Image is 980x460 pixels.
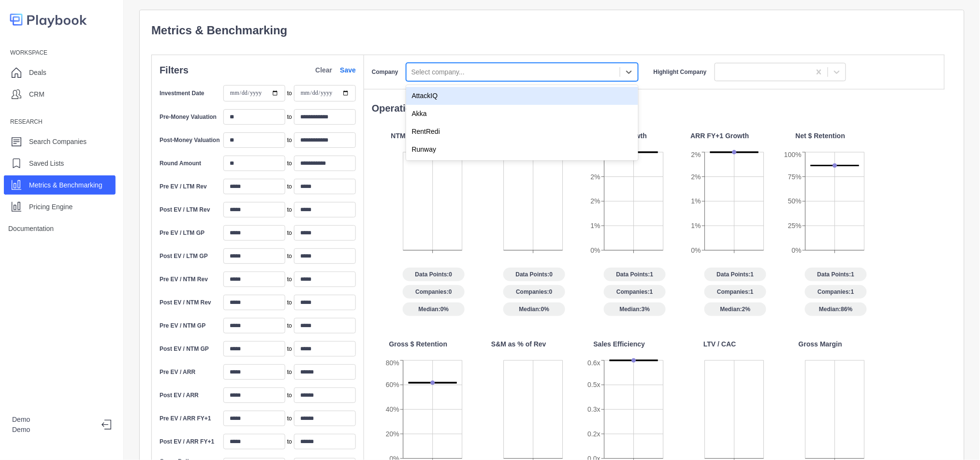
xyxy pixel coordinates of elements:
[604,285,666,299] span: Companies: 1
[287,113,292,121] span: to
[403,285,465,299] span: Companies: 0
[160,275,208,284] label: Pre EV / NTM Rev
[591,197,600,205] tspan: 2%
[799,339,842,349] p: Gross Margin
[591,222,600,230] tspan: 1%
[160,414,211,423] label: Pre EV / ARR FY+1
[160,368,195,376] label: Pre EV / ARR
[784,151,802,158] tspan: 100%
[691,222,701,230] tspan: 1%
[805,302,867,316] span: Median: 86%
[287,414,292,423] span: to
[389,339,448,349] p: Gross $ Retention
[287,89,292,98] span: to
[406,123,638,141] div: RentRedi
[403,302,465,316] span: Median: 0%
[788,172,802,180] tspan: 75%
[691,172,701,180] tspan: 2%
[654,68,707,76] label: Highlight Company
[691,151,701,158] tspan: 2%
[160,252,208,260] label: Post EV / LTM GP
[386,381,399,389] tspan: 60%
[406,141,638,158] div: Runway
[160,229,205,237] label: Pre EV / LTM GP
[287,205,292,214] span: to
[340,65,356,75] a: Save
[403,268,465,281] span: Data Points: 0
[591,246,600,254] tspan: 0%
[12,415,94,425] p: Demo
[796,131,846,141] p: Net $ Retention
[604,302,666,316] span: Median: 3%
[386,359,399,367] tspan: 80%
[151,22,952,39] p: Metrics & Benchmarking
[160,437,214,446] label: Post EV / ARR FY+1
[160,159,201,168] label: Round Amount
[160,205,210,214] label: Post EV / LTM Rev
[29,89,44,100] p: CRM
[704,302,766,316] span: Median: 2%
[287,182,292,191] span: to
[704,285,766,299] span: Companies: 1
[594,339,645,349] p: Sales Efficiency
[160,113,217,121] label: Pre-Money Valuation
[805,285,867,299] span: Companies: 1
[160,298,211,307] label: Post EV / NTM Rev
[160,321,205,330] label: Pre EV / NTM GP
[604,268,666,281] span: Data Points: 1
[503,268,565,281] span: Data Points: 0
[29,158,64,169] p: Saved Lists
[29,202,73,212] p: Pricing Engine
[703,339,736,349] p: LTV / CAC
[588,430,600,438] tspan: 0.2x
[406,105,638,123] div: Akka
[691,246,701,254] tspan: 0%
[287,136,292,144] span: to
[10,10,87,29] img: logo-colored
[287,275,292,284] span: to
[160,63,189,77] p: Filters
[406,87,638,105] div: AttackIQ
[8,224,54,234] p: Documentation
[315,65,332,75] p: Clear
[805,268,867,281] span: Data Points: 1
[792,246,802,254] tspan: 0%
[372,101,945,115] p: Operations Benchmarks
[160,391,199,400] label: Post EV / ARR
[287,437,292,446] span: to
[287,391,292,400] span: to
[29,180,102,190] p: Metrics & Benchmarking
[287,298,292,307] span: to
[588,381,600,389] tspan: 0.5x
[372,68,398,76] label: Company
[491,339,546,349] p: S&M as % of Rev
[287,345,292,353] span: to
[788,197,802,205] tspan: 50%
[287,159,292,168] span: to
[503,302,565,316] span: Median: 0%
[691,131,749,141] p: ARR FY+1 Growth
[160,345,209,353] label: Post EV / NTM GP
[160,136,220,144] label: Post-Money Valuation
[391,131,446,141] p: NTM Rev Growth
[588,359,600,367] tspan: 0.6x
[12,425,94,435] p: Demo
[788,222,802,230] tspan: 25%
[160,182,207,191] label: Pre EV / LTM Rev
[29,68,46,78] p: Deals
[287,252,292,260] span: to
[386,430,399,438] tspan: 20%
[29,137,87,147] p: Search Companies
[287,368,292,376] span: to
[691,197,701,205] tspan: 1%
[591,172,600,180] tspan: 2%
[287,321,292,330] span: to
[386,405,399,413] tspan: 40%
[160,89,205,98] label: Investment Date
[588,405,600,413] tspan: 0.3x
[287,229,292,237] span: to
[704,268,766,281] span: Data Points: 1
[503,285,565,299] span: Companies: 0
